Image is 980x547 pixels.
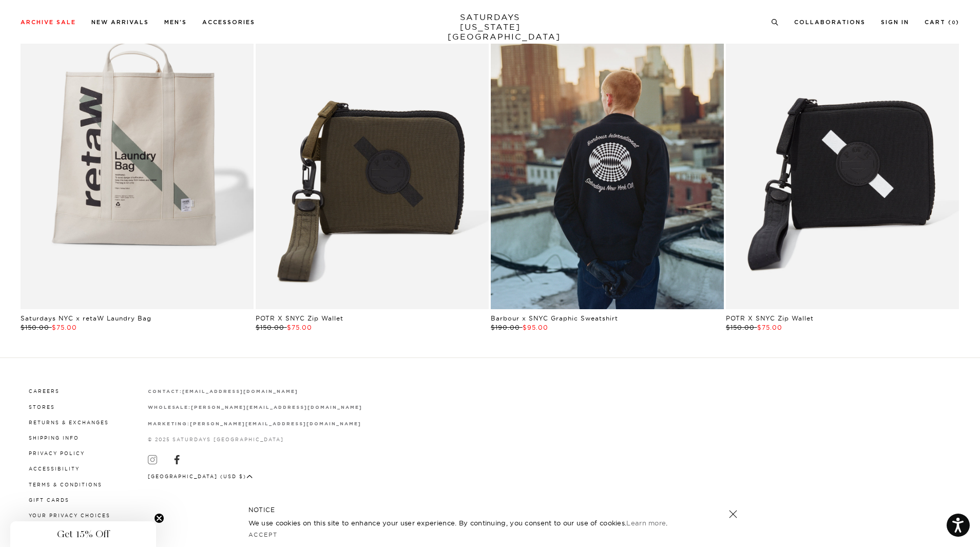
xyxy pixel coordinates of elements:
[164,20,187,25] a: Men's
[29,513,110,518] a: Your privacy choices
[925,20,959,25] a: Cart (0)
[491,314,618,322] a: Barbour x SNYC Graphic Sweatshirt
[881,20,909,25] a: Sign In
[182,389,298,394] strong: [EMAIL_ADDRESS][DOMAIN_NAME]
[148,436,362,443] p: © 2025 Saturdays [GEOGRAPHIC_DATA]
[523,324,548,331] span: $95.00
[148,422,190,426] strong: marketing:
[256,324,284,331] span: $150.00
[448,12,532,42] a: SATURDAYS[US_STATE][GEOGRAPHIC_DATA]
[794,20,866,25] a: Collaborations
[190,421,361,426] a: [PERSON_NAME][EMAIL_ADDRESS][DOMAIN_NAME]
[52,324,77,331] span: $75.00
[248,518,696,528] p: We use cookies on this site to enhance your user experience. By continuing, you consent to our us...
[29,450,85,456] a: Privacy Policy
[29,420,109,425] a: Returns & Exchanges
[256,314,343,322] a: POTR X SNYC Zip Wallet
[57,528,109,540] span: Get 15% Off
[29,388,60,394] a: Careers
[191,404,362,410] a: [PERSON_NAME][EMAIL_ADDRESS][DOMAIN_NAME]
[154,513,164,523] button: Close teaser
[148,389,183,394] strong: contact:
[182,388,298,394] a: [EMAIL_ADDRESS][DOMAIN_NAME]
[757,324,782,331] span: $75.00
[29,404,55,410] a: Stores
[21,314,151,322] a: Saturdays NYC x retaW Laundry Bag
[491,324,520,331] span: $190.00
[726,314,814,322] a: POTR X SNYC Zip Wallet
[91,20,149,25] a: New Arrivals
[202,20,255,25] a: Accessories
[21,20,76,25] a: Archive Sale
[191,405,362,410] strong: [PERSON_NAME][EMAIL_ADDRESS][DOMAIN_NAME]
[726,324,755,331] span: $150.00
[248,531,278,538] a: Accept
[29,435,79,441] a: Shipping Info
[21,324,49,331] span: $150.00
[952,21,956,25] small: 0
[148,473,253,480] button: [GEOGRAPHIC_DATA] (USD $)
[626,519,666,527] a: Learn more
[29,466,80,471] a: Accessibility
[248,505,732,515] h5: NOTICE
[287,324,312,331] span: $75.00
[29,482,102,487] a: Terms & Conditions
[148,405,191,410] strong: wholesale:
[190,422,361,426] strong: [PERSON_NAME][EMAIL_ADDRESS][DOMAIN_NAME]
[29,497,69,503] a: Gift Cards
[10,521,156,547] div: Get 15% OffClose teaser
